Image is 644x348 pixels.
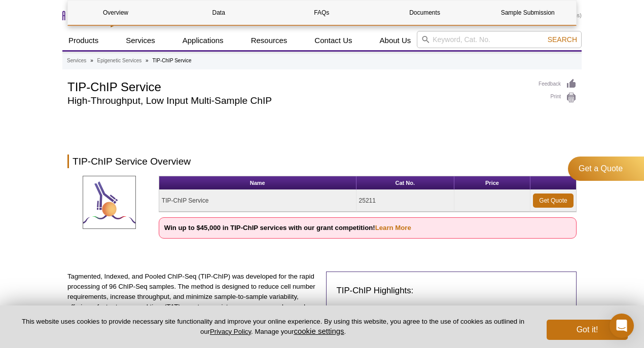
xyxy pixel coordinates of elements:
[67,56,86,65] a: Services
[171,1,266,25] a: Data
[97,56,141,65] a: Epigenetic Services
[83,176,136,229] img: TIP-ChIP Service
[67,272,318,322] p: Tagmented, Indexed, and Pooled ChIP-Seq (TIP-ChIP) was developed for the rapid processing of 96 C...
[245,31,294,50] a: Resources
[417,31,582,48] input: Keyword, Cat. No.
[539,92,577,103] a: Print
[337,285,566,297] h3: TIP-ChIP Highlights:
[274,1,369,25] a: FAQs
[120,31,161,50] a: Services
[539,79,577,90] a: Feedback
[16,317,530,336] p: This website uses cookies to provide necessary site functionality and improve your online experie...
[68,1,163,25] a: Overview
[610,314,634,338] div: Open Intercom Messenger
[152,58,191,63] li: TIP-ChIP Service
[356,176,454,190] th: Cat No.
[294,327,344,335] button: cookie settings
[547,320,628,340] button: Got it!
[67,154,577,168] h2: TIP-ChIP Service Overview
[146,58,149,63] li: »
[545,35,580,44] button: Search
[454,176,530,190] th: Price
[308,31,358,50] a: Contact Us
[480,1,576,25] a: Sample Submission
[164,224,411,231] strong: Win up to $45,000 in TIP-ChIP services with our grant competition!
[210,328,251,335] a: Privacy Policy
[374,31,417,50] a: About Us
[375,224,411,231] a: Learn More
[159,176,356,190] th: Name
[62,31,104,50] a: Products
[353,304,556,315] li: Low cell input, recommended 300K to 1M cells per sample.
[533,194,574,208] a: Get Quote
[356,190,454,212] td: 25211
[90,58,93,63] li: »
[159,190,356,212] td: TIP-ChIP Service
[67,96,528,105] h2: High-Throughput, Low Input Multi-Sample ChIP
[67,79,528,94] h1: TIP-ChIP Service
[568,157,644,181] a: Get a Quote
[176,31,230,50] a: Applications
[377,1,473,25] a: Documents
[548,35,577,44] span: Search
